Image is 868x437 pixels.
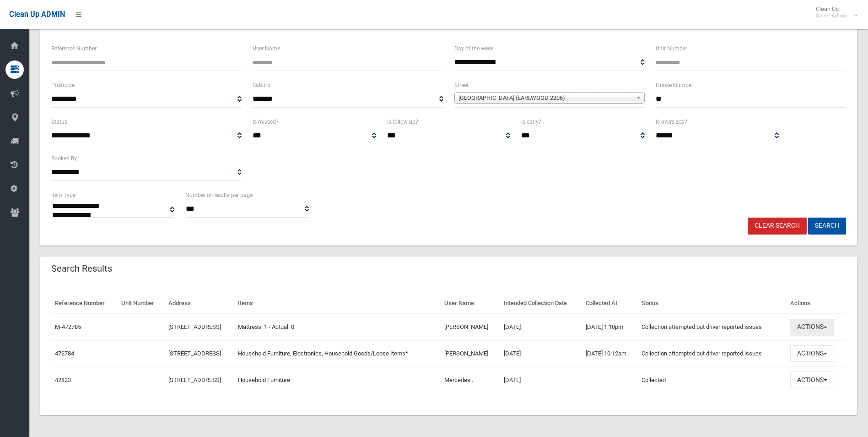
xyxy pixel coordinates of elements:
th: Intended Collection Date [500,293,582,314]
a: 42823 [55,377,71,383]
header: Search Results [40,260,123,278]
th: Address [165,293,234,314]
th: Reference Number [51,293,118,314]
label: User Name [253,44,280,54]
label: Day of the week [454,44,493,54]
td: Household Furniture, Electronics, Household Goods/Loose Items* [234,340,441,367]
td: [DATE] [500,314,582,340]
td: [DATE] [500,367,582,393]
label: Street [454,80,469,90]
button: Actions [790,319,834,336]
span: Clean Up ADMIN [9,10,65,19]
label: Is missed? [253,117,279,127]
label: Number of results per page [185,190,253,200]
td: Collection attempted but driver reported issues [638,314,786,340]
th: Items [234,293,441,314]
td: Mattress: 1 - Actual: 0 [234,314,441,340]
label: Is follow up? [387,117,418,127]
small: Super Admin [816,12,847,19]
label: Reference Number [51,44,97,54]
td: [PERSON_NAME] [441,314,500,340]
span: Clean Up [811,5,857,19]
a: [STREET_ADDRESS] [168,377,221,383]
button: Actions [790,345,834,362]
a: 472784 [55,350,74,357]
label: Status [51,117,67,127]
td: Household Furniture [234,367,441,393]
label: Booked By [51,153,77,164]
a: M-472785 [55,323,81,330]
label: Is early? [521,117,541,127]
td: [DATE] 10:12am [582,340,638,367]
td: [PERSON_NAME] [441,340,500,367]
label: Unit Number [656,44,687,54]
td: [DATE] [500,340,582,367]
label: Postcode [51,80,75,90]
th: Unit Number [118,293,164,314]
button: Actions [790,371,834,388]
th: User Name [441,293,500,314]
label: Item Type [51,190,75,200]
a: [STREET_ADDRESS] [168,350,221,357]
label: Is oversized? [656,117,687,127]
td: Collection attempted but driver reported issues [638,340,786,367]
label: Suburb [253,80,270,90]
th: Collected At [582,293,638,314]
a: Clear Search [748,218,807,235]
th: Status [638,293,786,314]
th: Actions [787,293,846,314]
a: [STREET_ADDRESS] [168,323,221,330]
td: [DATE] 1:10pm [582,314,638,340]
label: House Number [656,80,693,90]
button: Search [808,218,846,235]
td: Mercedes . [441,367,500,393]
span: [GEOGRAPHIC_DATA] (EARLWOOD 2206) [458,93,632,104]
td: Collected [638,367,786,393]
